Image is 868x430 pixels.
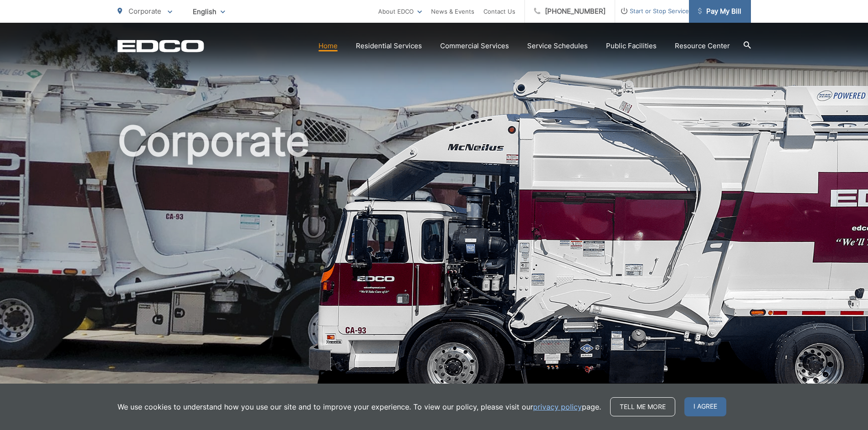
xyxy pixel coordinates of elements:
[118,40,204,52] a: EDCD logo. Return to the homepage.
[483,6,515,17] a: Contact Us
[128,7,161,15] span: Corporate
[675,40,730,51] a: Resource Center
[684,397,726,416] span: I agree
[318,40,338,51] a: Home
[610,397,675,416] a: Tell me more
[431,6,474,17] a: News & Events
[698,6,741,17] span: Pay My Bill
[527,40,588,51] a: Service Schedules
[533,401,582,412] a: privacy policy
[606,40,657,51] a: Public Facilities
[118,401,601,412] p: We use cookies to understand how you use our site and to improve your experience. To view our pol...
[440,40,509,51] a: Commercial Services
[118,118,751,406] h1: Corporate
[186,4,232,20] span: English
[356,40,422,51] a: Residential Services
[378,6,422,17] a: About EDCO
